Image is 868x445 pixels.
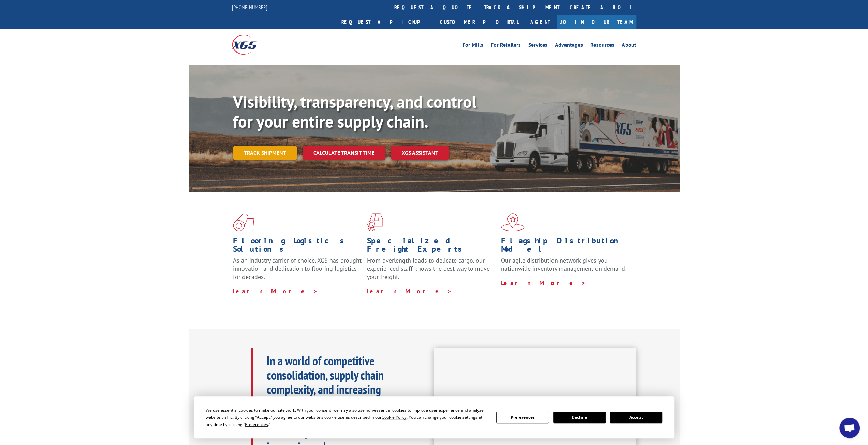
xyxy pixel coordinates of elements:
[367,287,452,295] a: Learn More >
[839,418,860,438] div: Open chat
[233,213,254,231] img: xgs-icon-total-supply-chain-intelligence-red
[233,287,318,295] a: Learn More >
[622,42,636,50] a: About
[462,42,483,50] a: For Mills
[232,4,267,11] a: [PHONE_NUMBER]
[206,406,488,428] div: We use essential cookies to make our site work. With your consent, we may also use non-essential ...
[336,15,435,29] a: Request a pickup
[501,279,586,287] a: Learn More >
[194,396,674,438] div: Cookie Consent Prompt
[367,256,496,287] p: From overlength loads to delicate cargo, our experienced staff knows the best way to move your fr...
[233,91,476,132] b: Visibility, transparency, and control for your entire supply chain.
[501,256,627,272] span: Our agile distribution network gives you nationwide inventory management on demand.
[233,237,362,256] h1: Flooring Logistics Solutions
[367,213,383,231] img: xgs-icon-focused-on-flooring-red
[367,237,496,256] h1: Specialized Freight Experts
[496,412,549,423] button: Preferences
[435,15,524,29] a: Customer Portal
[233,256,362,281] span: As an industry carrier of choice, XGS has brought innovation and dedication to flooring logistics...
[303,146,385,160] a: Calculate transit time
[233,146,297,160] a: Track shipment
[557,15,636,29] a: Join Our Team
[501,213,525,231] img: xgs-icon-flagship-distribution-model-red
[382,414,407,420] span: Cookie Policy
[610,412,662,423] button: Accept
[524,15,557,29] a: Agent
[590,42,614,50] a: Resources
[553,412,606,423] button: Decline
[555,42,583,50] a: Advantages
[501,237,630,256] h1: Flagship Distribution Model
[528,42,547,50] a: Services
[391,146,449,160] a: XGS ASSISTANT
[491,42,521,50] a: For Retailers
[245,421,268,427] span: Preferences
